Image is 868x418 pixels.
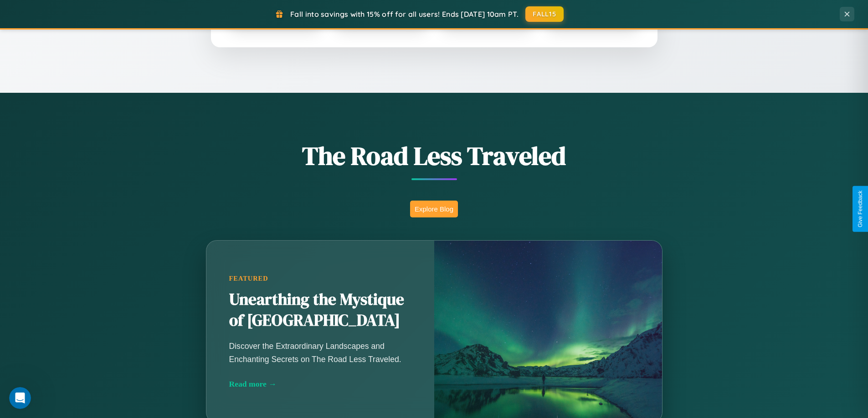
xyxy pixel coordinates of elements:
iframe: Intercom live chat [9,387,31,409]
div: Featured [229,275,411,282]
div: Read more → [229,379,411,389]
p: Discover the Extraordinary Landscapes and Enchanting Secrets on The Road Less Traveled. [229,340,411,365]
span: Fall into savings with 15% off for all users! Ends [DATE] 10am PT. [290,10,519,19]
button: Explore Blog [410,201,458,217]
h1: The Road Less Traveled [161,138,708,173]
button: FALL15 [525,6,564,22]
div: Give Feedback [857,191,863,227]
h2: Unearthing the Mystique of [GEOGRAPHIC_DATA] [229,289,411,331]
